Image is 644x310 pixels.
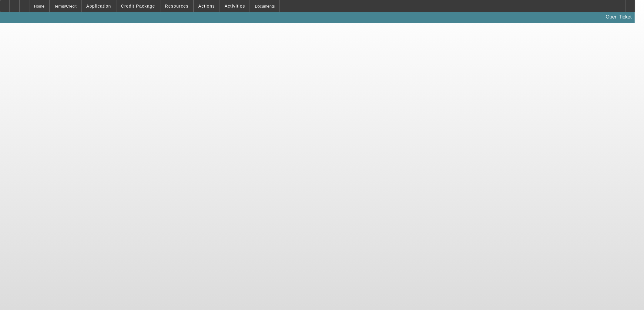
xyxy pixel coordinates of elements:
span: Actions [198,4,215,8]
a: Open Ticket [603,12,634,22]
button: Application [82,0,116,12]
span: Application [86,4,111,8]
span: Resources [165,4,189,8]
span: Credit Package [121,4,155,8]
span: Activities [225,4,245,8]
button: Credit Package [116,0,160,12]
button: Actions [194,0,220,12]
button: Resources [160,0,193,12]
button: Activities [220,0,250,12]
